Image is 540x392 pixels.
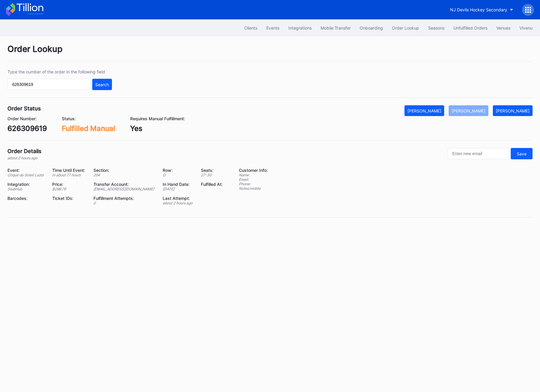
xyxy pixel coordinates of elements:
[239,168,268,173] div: Customer Info:
[7,148,41,154] div: Order Details
[93,196,155,201] div: Fulfillment Attempts:
[130,116,185,121] div: Requires Manual Fulfillment:
[7,187,45,191] div: StubHub
[496,108,530,113] div: [PERSON_NAME]
[52,173,86,177] div: in about 17 hours
[288,25,312,30] div: Integrations
[7,173,45,177] div: Cirque du Soleil Luzia
[392,25,419,30] div: Order Lookup
[452,108,485,113] div: [PERSON_NAME]
[92,79,112,90] button: Search
[7,168,45,173] div: Event:
[449,22,492,33] button: Unfulfilled Orders
[52,182,86,187] div: Price:
[446,4,518,15] button: NJ Devils Hockey Secondary
[163,187,194,191] div: [DATE]
[493,105,533,116] button: [PERSON_NAME]
[163,182,194,187] div: In Hand Date:
[7,105,41,112] div: Order Status
[316,22,355,33] button: Mobile Transfer
[93,173,155,177] div: 204
[496,25,510,30] div: Venues
[266,25,279,30] div: Events
[492,22,515,33] button: Venues
[447,148,509,159] input: Enter new email
[244,25,257,30] div: Clients
[163,168,194,173] div: Row:
[239,186,268,191] div: Notes: mobile
[428,25,444,30] div: Seasons
[284,22,316,33] button: Integrations
[93,182,155,187] div: Transfer Account:
[163,201,194,205] div: about 2 hours ago
[7,124,47,133] div: 626309619
[93,187,155,191] div: [EMAIL_ADDRESS][DOMAIN_NAME]
[130,124,185,133] div: Yes
[355,22,387,33] button: Onboarding
[515,22,537,33] button: Vivenu
[7,116,47,121] div: Order Number:
[7,44,533,62] div: Order Lookup
[360,25,383,30] div: Onboarding
[7,156,41,160] div: about 2 hours ago
[449,105,488,116] button: [PERSON_NAME]
[163,196,194,201] div: Last Attempt:
[163,173,194,177] div: O
[7,69,112,74] div: Type the number of the order in the following field
[93,201,155,205] div: 0
[517,151,527,156] div: Save
[7,79,91,90] input: GT59662
[239,182,268,186] div: Phone:
[511,148,533,159] button: Save
[52,196,86,201] div: Ticket IDs:
[387,22,424,33] button: Order Lookup
[519,25,533,30] div: Vivenu
[52,187,86,191] div: $ 298.76
[262,22,284,33] button: Events
[62,124,115,133] div: Fulfilled Manual
[321,25,351,30] div: Mobile Transfer
[93,168,155,173] div: Section:
[62,116,115,121] div: Status:
[239,173,268,177] div: Name:
[201,173,224,177] div: 27 - 30
[240,22,262,33] button: Clients
[453,25,487,30] div: Unfulfilled Orders
[7,182,45,187] div: Integration:
[7,196,45,201] div: Barcodes:
[239,177,268,182] div: Email:
[407,108,441,113] div: [PERSON_NAME]
[424,22,449,33] button: Seasons
[450,7,507,12] div: NJ Devils Hockey Secondary
[201,168,224,173] div: Seats:
[201,182,224,187] div: Fulfilled At:
[52,168,86,173] div: Time Until Event:
[404,105,444,116] button: [PERSON_NAME]
[95,82,109,87] div: Search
